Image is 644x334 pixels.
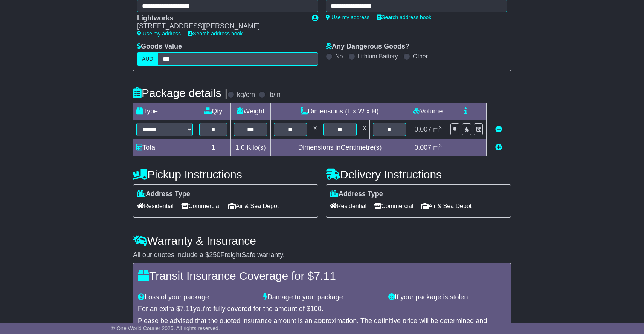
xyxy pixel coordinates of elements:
span: m [433,126,442,133]
span: 0.007 [414,144,431,151]
label: Other [413,53,428,60]
a: Use my address [137,31,181,37]
h4: Warranty & Insurance [133,234,511,247]
td: Dimensions in Centimetre(s) [270,139,409,156]
label: Goods Value [137,43,182,51]
td: Qty [196,103,231,120]
a: Add new item [495,144,502,151]
td: Volume [409,103,447,120]
div: [STREET_ADDRESS][PERSON_NAME] [137,22,304,31]
span: Commercial [374,200,413,212]
label: kg/cm [237,91,255,99]
h4: Transit Insurance Coverage for $ [138,270,506,282]
label: Lithium Battery [358,53,398,60]
a: Remove this item [495,126,502,133]
td: x [310,120,320,139]
td: x [360,120,369,139]
sup: 3 [439,143,442,149]
div: All our quotes include a $ FreightSafe warranty. [133,251,511,259]
label: lb/in [268,91,281,99]
label: Address Type [137,190,190,198]
td: Weight [230,103,270,120]
div: Lightworks [137,14,304,23]
h4: Delivery Instructions [326,168,511,181]
span: Air & Sea Depot [228,200,279,212]
span: Commercial [181,200,220,212]
sup: 3 [439,125,442,130]
td: Type [133,103,196,120]
label: Address Type [330,190,383,198]
span: Residential [137,200,174,212]
div: Loss of your package [134,293,259,302]
a: Search address book [188,31,243,37]
div: Please be advised that the quoted insurance amount is an approximation. The definitive price will... [138,317,506,333]
span: 7.11 [180,305,193,313]
label: Any Dangerous Goods? [326,43,409,51]
div: Damage to your package [259,293,385,302]
span: 250 [209,251,220,259]
span: © One World Courier 2025. All rights reserved. [111,325,220,331]
h4: Pickup Instructions [133,168,318,181]
span: 0.007 [414,126,431,133]
span: Air & Sea Depot [421,200,472,212]
td: 1 [196,139,231,156]
a: Use my address [326,14,369,20]
td: Kilo(s) [230,139,270,156]
span: m [433,144,442,151]
label: No [335,53,343,60]
td: Total [133,139,196,156]
a: Search address book [377,14,431,20]
span: 1.6 [235,144,245,151]
h4: Package details | [133,87,227,99]
label: AUD [137,52,158,66]
span: Residential [330,200,366,212]
td: Dimensions (L x W x H) [270,103,409,120]
span: 7.11 [314,270,336,282]
div: If your package is stolen [385,293,510,302]
span: 100 [310,305,322,313]
div: For an extra $ you're fully covered for the amount of $ . [138,305,506,313]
